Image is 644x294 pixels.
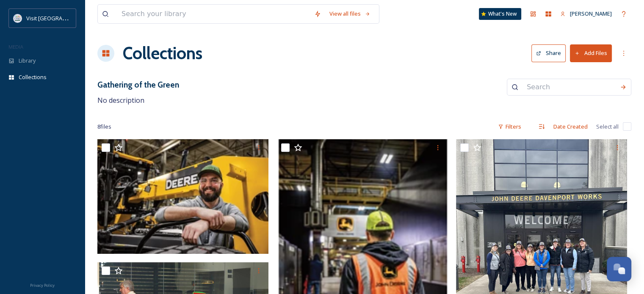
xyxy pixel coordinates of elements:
span: 8 file s [97,123,111,131]
h3: Gathering of the Green [97,79,179,91]
button: Share [531,44,566,62]
a: [PERSON_NAME] [556,5,616,22]
input: Search your library [117,5,310,23]
a: View all files [325,5,375,22]
div: Date Created [549,118,592,135]
a: Privacy Policy [30,280,55,290]
span: Select all [596,123,619,131]
img: QCCVB_VISIT_vert_logo_4c_tagline_122019.svg [14,14,22,22]
input: Search [522,78,616,96]
div: Filters [494,118,525,135]
span: MEDIA [8,44,23,50]
span: Collections [19,73,47,81]
span: Library [19,57,36,65]
img: deere 2.png [97,139,268,254]
span: Privacy Policy [30,283,55,288]
a: Collections [123,41,202,66]
span: No description [97,96,144,105]
button: Add Files [570,44,612,62]
span: Visit [GEOGRAPHIC_DATA] [26,14,92,22]
button: Open Chat [607,257,631,281]
span: [PERSON_NAME] [570,10,612,17]
a: What's New [479,8,521,20]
